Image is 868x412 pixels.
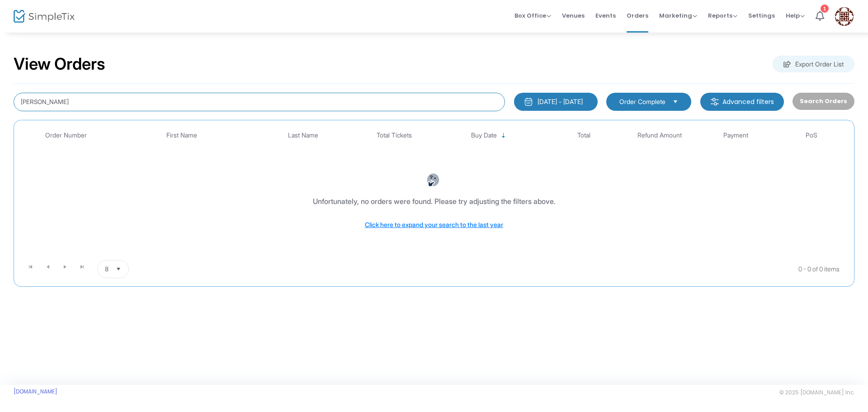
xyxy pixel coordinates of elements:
div: Data table [19,125,849,256]
th: Total Tickets [356,125,432,146]
span: Order Complete [619,97,665,106]
button: Select [669,97,682,107]
span: Order Number [45,132,87,139]
span: Payment [723,132,748,139]
span: Orders [627,4,648,27]
h2: View Orders [14,54,105,74]
img: monthly [524,97,533,106]
img: face-thinking.png [426,173,440,187]
span: 8 [105,265,108,274]
th: Refund Amount [622,125,698,146]
span: Reports [708,11,737,20]
span: Click here to expand your search to the last year [365,221,503,228]
span: Events [595,4,616,27]
span: First Name [166,132,197,139]
kendo-pager-info: 0 - 0 of 0 items [219,260,840,278]
span: Venues [562,4,585,27]
div: 1 [821,5,829,13]
span: Box Office [514,11,551,20]
span: Sortable [500,132,507,139]
span: Last Name [288,132,318,139]
span: Settings [748,4,775,27]
span: © 2025 [DOMAIN_NAME] Inc. [779,389,854,396]
span: Buy Date [471,132,497,139]
span: Marketing [659,11,697,20]
button: Select [112,260,125,278]
img: filter [710,97,719,106]
span: Help [786,11,805,20]
span: PoS [806,132,817,139]
m-button: Advanced filters [700,93,784,111]
input: Search by name, email, phone, order number, ip address, or last 4 digits of card [14,93,505,111]
div: [DATE] - [DATE] [538,97,583,106]
th: Total [546,125,622,146]
div: Unfortunately, no orders were found. Please try adjusting the filters above. [313,196,556,207]
button: [DATE] - [DATE] [514,93,598,111]
a: [DOMAIN_NAME] [14,388,57,395]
